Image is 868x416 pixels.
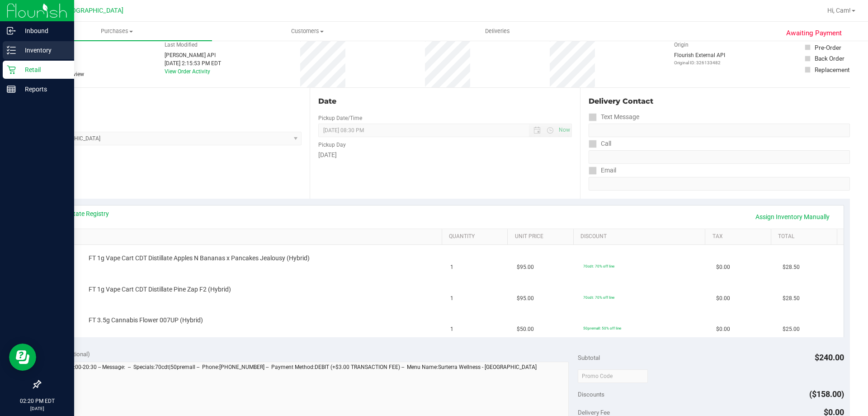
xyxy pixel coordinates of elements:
div: Location [40,96,302,107]
span: 50premall: 50% off line [583,326,621,330]
input: Format: (999) 999-9999 [589,124,850,137]
span: 1 [450,325,453,334]
input: Format: (999) 999-9999 [589,150,850,164]
span: 70cdt: 70% off line [583,264,614,268]
div: Date [318,96,571,107]
a: Total [778,233,833,240]
span: FT 3.5g Cannabis Flower 007UP (Hybrid) [89,316,203,325]
iframe: Resource center [9,344,36,371]
div: Delivery Contact [589,96,850,107]
label: Call [589,137,611,150]
span: 70cdt: 70% off line [583,295,614,300]
a: View State Registry [55,209,109,218]
span: 1 [450,263,453,272]
p: Inventory [16,45,70,56]
span: $0.00 [716,325,730,334]
span: $95.00 [517,263,534,272]
span: Awaiting Payment [786,28,842,38]
a: Assign Inventory Manually [750,209,835,225]
span: Delivery Fee [578,409,610,416]
span: Hi, Cam! [827,7,851,14]
span: $25.00 [783,325,800,334]
a: Tax [712,233,768,240]
span: $0.00 [716,263,730,272]
span: $240.00 [815,353,844,362]
span: Deliveries [473,27,522,35]
div: [DATE] 2:15:53 PM EDT [165,59,221,67]
div: Flourish External API [674,51,725,66]
span: 1 [450,294,453,303]
a: Unit Price [515,233,570,240]
a: View Order Activity [165,68,210,75]
p: Retail [16,64,70,75]
span: Customers [212,27,402,35]
div: [DATE] [318,150,571,160]
label: Pickup Day [318,141,346,149]
span: $28.50 [783,263,800,272]
label: Last Modified [165,41,198,49]
span: $95.00 [517,294,534,303]
a: SKU [53,233,438,240]
label: Email [589,164,616,177]
span: $0.00 [716,294,730,303]
inline-svg: Inventory [7,46,16,55]
p: Inbound [16,25,70,36]
div: Replacement [815,65,849,74]
span: [GEOGRAPHIC_DATA] [61,7,123,14]
span: FT 1g Vape Cart CDT Distillate Apples N Bananas x Pancakes Jealousy (Hybrid) [89,254,310,263]
input: Promo Code [578,369,648,383]
span: $28.50 [783,294,800,303]
div: Pre-Order [815,43,841,52]
inline-svg: Inbound [7,26,16,35]
p: [DATE] [4,405,70,412]
a: Purchases [22,22,212,41]
a: Deliveries [402,22,593,41]
a: Customers [212,22,402,41]
div: [PERSON_NAME] API [165,51,221,59]
p: Original ID: 326133482 [674,59,725,66]
span: ($158.00) [809,389,844,399]
inline-svg: Retail [7,65,16,74]
label: Origin [674,41,689,49]
span: Subtotal [578,354,600,361]
a: Discount [580,233,702,240]
span: $50.00 [517,325,534,334]
label: Text Message [589,110,639,124]
span: FT 1g Vape Cart CDT Distillate Pine Zap F2 (Hybrid) [89,285,231,294]
inline-svg: Reports [7,85,16,94]
p: Reports [16,84,70,95]
span: Discounts [578,386,604,402]
div: Back Order [815,54,844,63]
span: Purchases [22,27,212,35]
label: Pickup Date/Time [318,114,362,122]
a: Quantity [449,233,504,240]
p: 02:20 PM EDT [4,397,70,405]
